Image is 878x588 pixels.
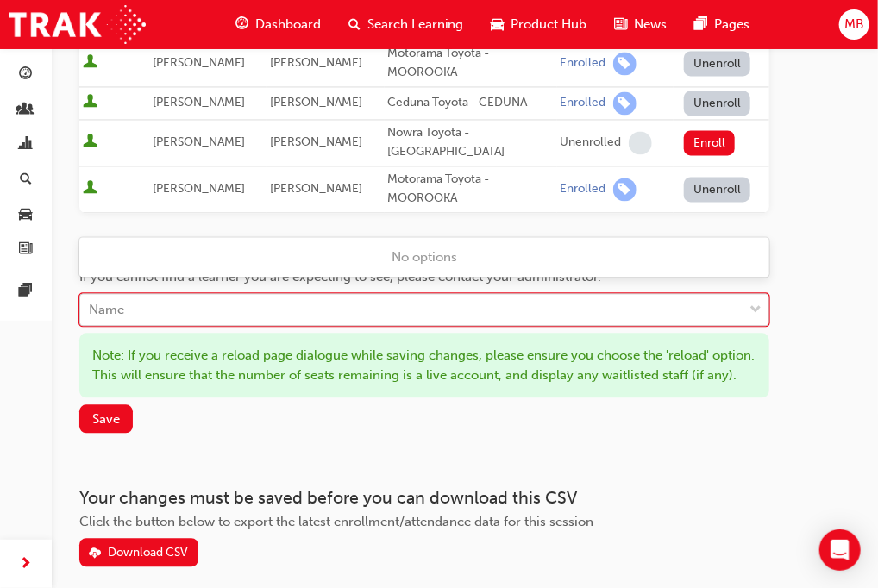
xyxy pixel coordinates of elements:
span: people-icon [20,103,33,118]
span: car-icon [20,207,33,222]
button: Download CSV [79,538,198,566]
span: news-icon [20,242,33,258]
span: User is active [83,54,97,72]
span: User is active [83,94,97,111]
span: [PERSON_NAME] [153,134,245,149]
span: Product Hub [511,15,587,34]
span: News [635,15,668,34]
span: news-icon [615,14,628,35]
span: Search Learning [367,15,464,34]
span: learningRecordVerb_ENROLL-icon [613,178,637,201]
span: learningRecordVerb_ENROLL-icon [613,91,637,115]
span: car-icon [492,14,505,35]
span: search-icon [20,172,32,188]
div: Name [89,300,124,320]
span: search-icon [348,14,361,35]
span: download-icon [89,547,101,561]
span: [PERSON_NAME] [153,181,245,196]
span: [PERSON_NAME] [270,134,362,149]
span: [PERSON_NAME] [270,181,362,196]
button: Enroll [684,130,736,155]
span: guage-icon [20,67,33,83]
span: Save [92,411,120,427]
span: [PERSON_NAME] [270,95,362,109]
span: Click the button below to export the latest enrollment/attendance data for this session [79,514,593,529]
span: [PERSON_NAME] [153,95,245,109]
button: Unenroll [684,51,751,76]
img: Trak [9,5,146,44]
span: [PERSON_NAME] [270,55,362,70]
div: Unenrolled [561,134,622,151]
span: [PERSON_NAME] [153,55,245,70]
button: Unenroll [684,177,751,202]
button: Unenroll [684,91,751,116]
span: User is active [83,180,97,197]
span: guage-icon [235,14,248,35]
a: news-iconNews [601,7,681,42]
a: pages-iconPages [681,7,764,42]
div: Nowra Toyota - [GEOGRAPHIC_DATA] [388,123,554,162]
div: Download CSV [108,545,188,560]
a: search-iconSearch Learning [335,7,478,42]
div: Enrolled [561,181,606,197]
span: learningRecordVerb_ENROLL-icon [613,52,637,75]
span: MB [844,15,864,34]
div: Motorama Toyota - MOOROOKA [388,44,554,83]
span: If you cannot find a learner you are expecting to see, please contact your administrator. [79,269,601,285]
a: car-iconProduct Hub [478,7,601,42]
span: Pages [715,15,750,34]
h3: Your changes must be saved before you can download this CSV [79,488,769,508]
a: guage-iconDashboard [222,7,335,42]
span: pages-icon [695,14,708,35]
span: chart-icon [20,137,33,153]
span: next-icon [20,554,33,575]
div: No options [79,241,769,274]
div: Motorama Toyota - MOOROOKA [388,170,554,209]
button: Save [79,404,133,433]
button: MB [839,9,869,40]
div: Open Intercom Messenger [819,529,861,571]
div: Note: If you receive a reload page dialogue while saving changes, please ensure you choose the 'r... [79,333,769,397]
span: User is active [83,134,97,151]
span: down-icon [749,299,762,322]
span: Dashboard [255,15,321,34]
div: Enrolled [561,95,606,111]
div: Ceduna Toyota - CEDUNA [388,93,554,113]
span: pages-icon [20,284,33,299]
div: Enrolled [561,55,606,72]
span: learningRecordVerb_NONE-icon [629,131,652,154]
